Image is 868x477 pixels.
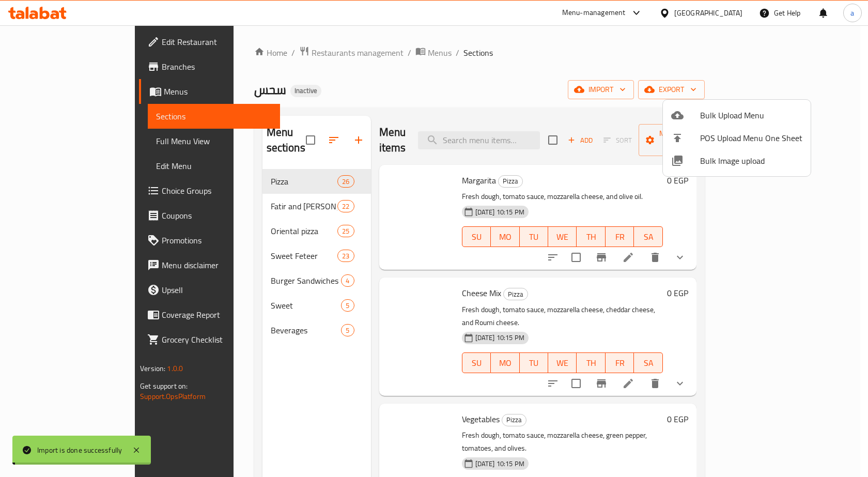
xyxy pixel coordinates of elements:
div: Import is done successfully [37,444,122,456]
span: POS Upload Menu One Sheet [700,132,802,144]
li: POS Upload Menu One Sheet [663,127,811,149]
span: Bulk Upload Menu [700,109,802,121]
li: Upload bulk menu [663,104,811,127]
span: Bulk Image upload [700,155,802,167]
